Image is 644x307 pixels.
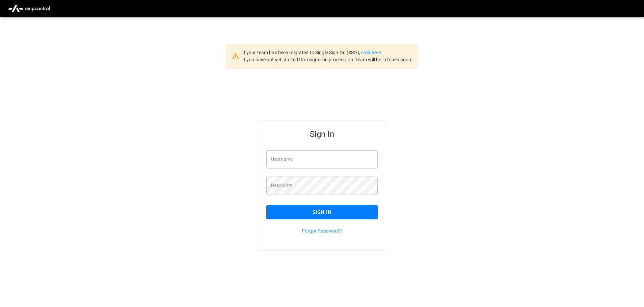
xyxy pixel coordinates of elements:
[361,50,382,55] a: click here.
[266,129,378,140] h5: Sign In
[242,57,413,62] span: If you have not yet started the migration process, our team will be in touch soon.
[242,50,361,55] span: If your team has been migrated to Single Sign On (SSO),
[266,227,378,234] p: Forgot Password?
[5,2,53,15] img: ampcontrol.io logo
[266,205,378,219] button: Sign In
